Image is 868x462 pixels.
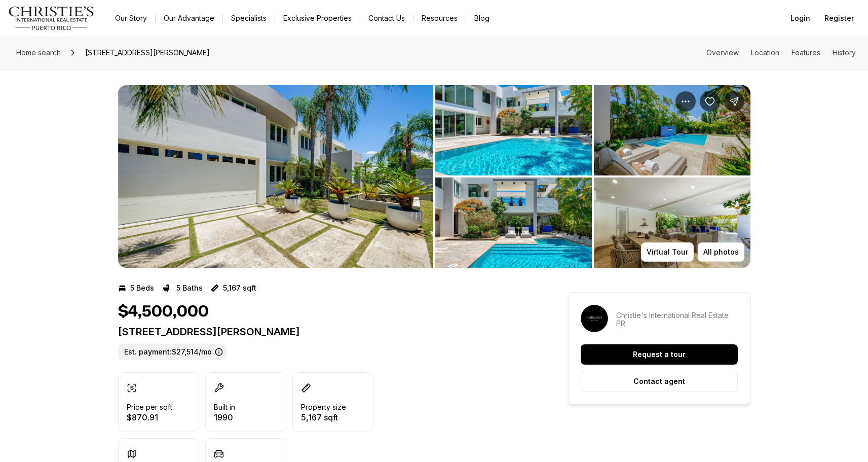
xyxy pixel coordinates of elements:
[127,403,172,411] p: Price per sqft
[706,49,856,57] nav: Page section menu
[706,48,739,57] a: Skip to: Overview
[703,248,739,256] p: All photos
[784,8,816,28] button: Login
[156,11,222,25] a: Our Advantage
[8,6,95,30] img: logo
[127,413,172,421] p: $870.91
[466,11,498,25] a: Blog
[118,85,433,268] button: View image gallery
[223,284,256,292] p: 5,167 sqft
[118,85,433,268] li: 1 of 8
[818,8,860,28] button: Register
[633,377,685,385] p: Contact agent
[16,48,61,57] span: Home search
[647,248,688,256] p: Virtual Tour
[724,91,744,112] button: Share Property: 23 BUCARE ST
[641,242,694,262] button: Virtual Tour
[118,344,227,360] label: Est. payment: $27,514/mo
[12,45,65,61] a: Home search
[594,85,750,175] button: View image gallery
[214,413,235,421] p: 1990
[130,284,154,292] p: 5 Beds
[594,177,750,268] button: View image gallery
[81,45,214,61] span: [STREET_ADDRESS][PERSON_NAME]
[675,91,696,112] button: Property options
[118,85,750,268] div: Listing Photos
[698,242,744,262] button: All photos
[833,48,856,57] a: Skip to: History
[435,85,750,268] li: 2 of 8
[790,14,810,22] span: Login
[581,371,738,392] button: Contact agent
[223,11,275,25] a: Specialists
[824,14,854,22] span: Register
[275,11,360,25] a: Exclusive Properties
[360,11,413,25] button: Contact Us
[581,344,738,365] button: Request a tour
[435,85,592,175] button: View image gallery
[301,403,346,411] p: Property size
[118,326,532,338] p: [STREET_ADDRESS][PERSON_NAME]
[751,48,779,57] a: Skip to: Location
[118,302,209,322] h1: $4,500,000
[176,284,203,292] p: 5 Baths
[107,11,155,25] a: Our Story
[791,48,820,57] a: Skip to: Features
[435,177,592,268] button: View image gallery
[301,413,346,421] p: 5,167 sqft
[633,350,686,359] p: Request a tour
[616,311,738,328] p: Christie's International Real Estate PR
[700,91,720,112] button: Save Property: 23 BUCARE ST
[413,11,466,25] a: Resources
[214,403,235,411] p: Built in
